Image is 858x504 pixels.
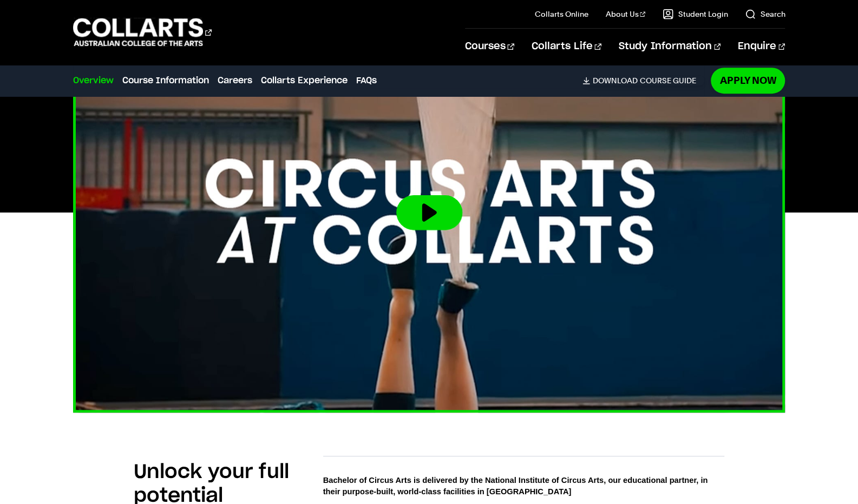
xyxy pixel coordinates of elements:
a: Collarts Experience [261,74,348,87]
a: Collarts Online [535,9,588,19]
span: Bachelor of Circus Arts is delivered by the National Institute of Circus Arts, our educational pa... [323,476,708,496]
a: About Us [606,9,646,19]
a: Courses [465,29,514,64]
a: Student Login [663,9,728,19]
a: Overview [73,74,114,87]
a: Enquire [738,29,785,64]
a: FAQs [356,74,377,87]
span: Download [592,76,637,85]
a: Collarts Life [532,29,601,64]
a: Apply Now [711,68,785,93]
a: Careers [218,74,252,87]
a: Search [745,9,785,19]
a: Study Information [619,29,721,64]
div: Go to homepage [73,17,212,48]
a: Course Information [122,74,209,87]
a: DownloadCourse Guide [582,76,704,85]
